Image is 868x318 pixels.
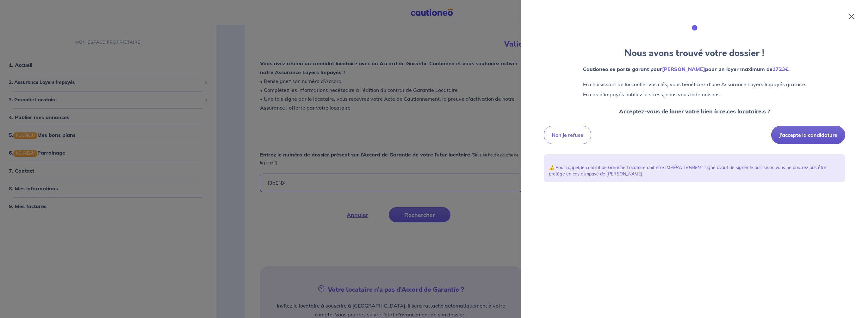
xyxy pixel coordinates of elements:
[544,126,591,144] button: Non je refuse
[549,164,840,177] p: ⚠️ Pour rappel, le contrat de Garantie Locataire doit être IMPÉRATIVEMENT signé avant de signer l...
[619,108,770,115] strong: Acceptez-vous de louer votre bien à ce.ces locataire.s ?
[662,66,705,72] em: [PERSON_NAME]
[583,66,790,72] strong: Cautioneo se porte garant pour pour un loyer maximum de .
[772,66,788,72] em: 1723€
[682,15,707,41] img: illu_folder.svg
[771,126,845,144] button: J’accepte la candidature
[624,47,765,60] strong: Nous avons trouvé votre dossier !
[583,79,806,99] p: En choisissant de lui confier vos clés, vous bénéficiez d’une Assurance Loyers Impayés gratuite. ...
